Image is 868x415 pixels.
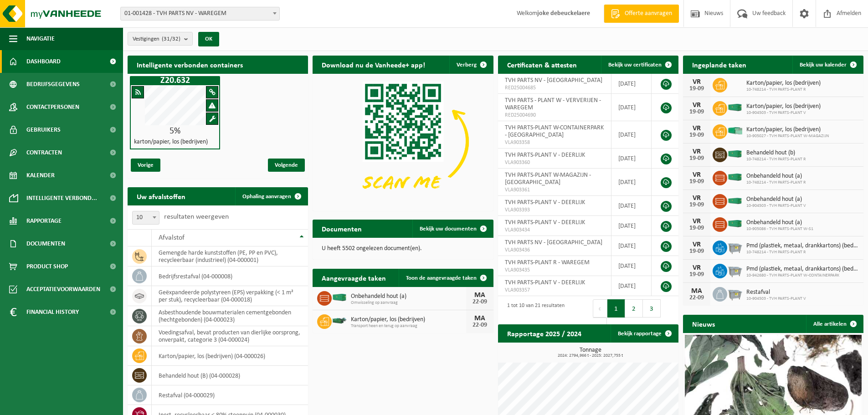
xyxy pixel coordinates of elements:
span: RED25004690 [505,112,605,119]
span: Onbehandeld hout (a) [746,219,813,226]
td: geëxpandeerde polystyreen (EPS) verpakking (< 1 m² per stuk), recycleerbaar (04-000018) [152,286,308,306]
span: Kalender [26,164,55,187]
div: 19-09 [688,155,706,162]
h4: karton/papier, los (bedrijven) [134,139,208,145]
span: 10-942680 - TVH PARTS-PLANT W-CONTAINERPARK [746,273,859,278]
td: [DATE] [611,74,651,94]
p: U heeft 5502 ongelezen document(en). [322,246,484,252]
span: Verberg [457,62,477,68]
img: HK-XC-40-GN-00 [727,173,743,181]
td: bedrijfsrestafval (04-000008) [152,266,308,286]
iframe: chat widget [5,395,152,415]
span: Karton/papier, los (bedrijven) [746,126,829,133]
span: Financial History [26,301,79,323]
td: restafval (04-000029) [152,385,308,405]
span: VLA903434 [505,226,605,234]
div: VR [688,102,706,109]
span: 10-748214 - TVH PARTS-PLANT R [746,180,806,185]
img: HK-XP-30-GN-00 [727,127,743,135]
span: Pmd (plastiek, metaal, drankkartons) (bedrijven) [746,266,859,273]
span: VLA903360 [505,159,605,166]
span: 10-905027 - TVH PARTS-PLANT W-MAGAZIJN [746,133,829,139]
button: Previous [593,299,607,318]
span: Onbehandeld hout (a) [746,196,806,203]
h2: Ingeplande taken [683,56,755,73]
td: behandeld hout (B) (04-000028) [152,366,308,385]
span: Omwisseling op aanvraag [351,300,466,306]
span: Karton/papier, los (bedrijven) [746,103,821,110]
span: VLA903393 [505,206,605,214]
span: Bekijk uw documenten [420,226,477,232]
h2: Certificaten & attesten [498,56,586,73]
span: TVH PARTS-PLANT V - DEERLIJK [505,152,585,159]
span: Bedrijfsgegevens [26,73,80,96]
div: 5% [131,127,219,136]
span: 2024: 2794,966 t - 2025: 2027,755 t [503,354,678,358]
strong: joke debeuckelaere [537,10,590,17]
div: VR [688,78,706,86]
div: 19-09 [688,225,706,231]
h2: Uw afvalstoffen [128,187,195,205]
td: [DATE] [611,236,651,256]
td: voedingsafval, bevat producten van dierlijke oorsprong, onverpakt, categorie 3 (04-000024) [152,326,308,346]
h1: Z20.632 [132,76,218,85]
span: VLA903361 [505,186,605,194]
img: Download de VHEPlus App [313,74,493,209]
span: VLA903357 [505,287,605,294]
div: 19-09 [688,272,706,278]
td: asbesthoudende bouwmaterialen cementgebonden (hechtgebonden) (04-000023) [152,306,308,326]
img: HK-XC-40-GN-00 [727,150,743,158]
div: 1 tot 10 van 21 resultaten [503,298,565,337]
img: HK-XC-30-GN-00 [727,196,743,205]
div: 19-09 [688,248,706,255]
div: 22-09 [471,299,489,305]
div: VR [688,264,706,272]
span: 10-748214 - TVH PARTS-PLANT R [746,250,859,255]
img: HK-XC-40-GN-00 [332,293,347,302]
div: VR [688,195,706,202]
div: MA [471,292,489,299]
span: Bekijk uw certificaten [608,62,662,68]
span: Dashboard [26,50,61,73]
img: HK-XC-40-GN-00 [727,103,743,112]
span: 10 [133,211,159,224]
span: VLA903358 [505,139,605,146]
span: Acceptatievoorwaarden [26,278,100,301]
span: 10-904503 - TVH PARTS-PLANT V [746,203,806,209]
span: TVH PARTS-PLANT V - DEERLIJK [505,219,585,226]
a: Bekijk rapportage [611,324,678,343]
span: Offerte aanvragen [622,9,674,18]
span: TVH PARTS-PLANT W-MAGAZIJN - [GEOGRAPHIC_DATA] [505,172,591,186]
span: TVH PARTS-PLANT W-CONTAINERPARK - [GEOGRAPHIC_DATA] [505,124,604,138]
button: 2 [625,299,643,318]
span: 01-001428 - TVH PARTS NV - WAREGEM [121,7,279,20]
span: Gebruikers [26,118,61,141]
td: karton/papier, los (bedrijven) (04-000026) [152,346,308,366]
button: 1 [607,299,625,318]
span: TVH PARTS-PLANT V - DEERLIJK [505,279,585,286]
span: Documenten [26,232,65,255]
span: Vorige [131,159,160,172]
a: Offerte aanvragen [604,5,679,23]
div: MA [688,287,706,295]
span: 01-001428 - TVH PARTS NV - WAREGEM [120,7,280,20]
img: WB-2500-GAL-GY-01 [727,262,743,278]
button: Verberg [449,56,493,74]
h3: Tonnage [503,347,678,358]
h2: Rapportage 2025 / 2024 [498,324,591,342]
span: Rapportage [26,210,62,232]
div: 19-09 [688,202,706,208]
td: [DATE] [611,216,651,236]
a: Alle artikelen [806,315,863,333]
span: 10-904503 - TVH PARTS-PLANT V [746,296,806,302]
div: VR [688,125,706,132]
td: [DATE] [611,256,651,276]
span: Vestigingen [133,32,180,46]
span: TVH PARTS NV - [GEOGRAPHIC_DATA] [505,239,602,246]
div: 19-09 [688,132,706,138]
span: Pmd (plastiek, metaal, drankkartons) (bedrijven) [746,242,859,250]
img: WB-2500-GAL-GY-01 [727,239,743,255]
span: 10-748214 - TVH PARTS-PLANT R [746,157,806,162]
span: Navigatie [26,27,55,50]
a: Bekijk uw documenten [412,220,493,238]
